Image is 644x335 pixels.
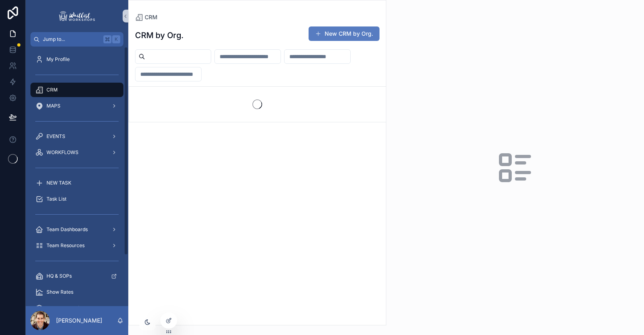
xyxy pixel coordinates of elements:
a: EVENTS [30,129,123,144]
a: Billing & Cashflow [30,301,123,315]
img: App logo [58,10,96,22]
a: HQ & SOPs [30,269,123,283]
span: Team Dashboards [46,226,88,233]
span: Billing & Cashflow [46,305,87,311]
span: MAPS [46,103,61,109]
div: scrollable content [26,47,128,306]
a: Task List [30,192,123,206]
span: CRM [145,13,157,21]
span: EVENTS [46,133,65,140]
a: Team Resources [30,238,123,253]
a: MAPS [30,99,123,113]
span: My Profile [46,56,70,63]
h1: CRM by Org. [135,30,184,41]
span: HQ & SOPs [46,273,72,279]
p: [PERSON_NAME] [56,317,102,325]
a: Team Dashboards [30,222,123,237]
span: WORKFLOWS [46,149,79,156]
a: Show Rates [30,285,123,299]
span: Task List [46,196,67,202]
a: NEW TASK [30,176,123,190]
span: Team Resources [46,242,85,249]
span: K [113,36,119,43]
button: Jump to...K [30,32,123,47]
span: NEW TASK [46,180,71,186]
a: CRM [30,83,123,97]
span: Jump to... [43,36,100,43]
span: CRM [46,87,58,93]
a: CRM [135,13,157,21]
button: New CRM by Org. [309,26,380,41]
span: Show Rates [46,289,73,295]
a: My Profile [30,52,123,67]
a: WORKFLOWS [30,145,123,160]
